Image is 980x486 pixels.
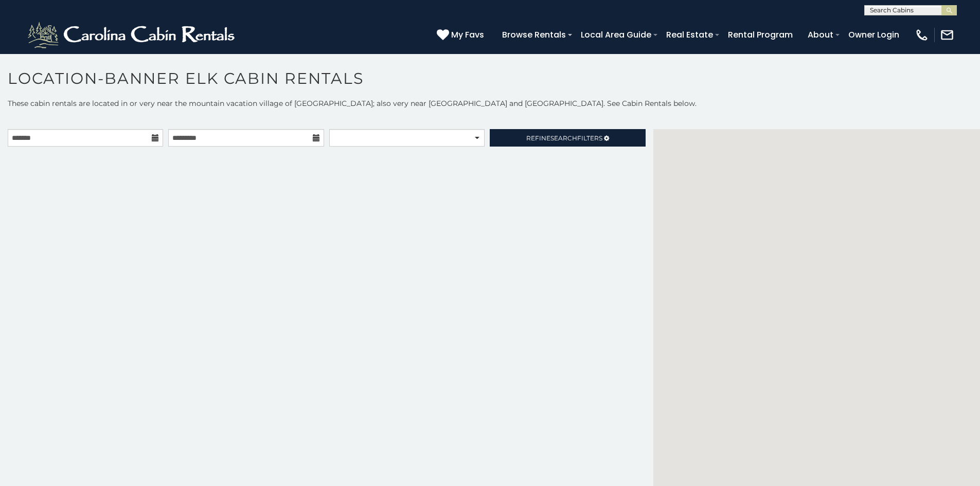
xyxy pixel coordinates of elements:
[490,129,645,147] a: RefineSearchFilters
[437,28,487,42] a: My Favs
[26,20,239,50] img: White-1-2.png
[915,28,929,42] img: phone-regular-white.png
[723,26,798,44] a: Rental Program
[451,28,484,41] span: My Favs
[661,26,718,44] a: Real Estate
[843,26,904,44] a: Owner Login
[526,134,602,142] span: Refine Filters
[576,26,656,44] a: Local Area Guide
[497,26,571,44] a: Browse Rentals
[803,26,839,44] a: About
[550,134,577,142] span: Search
[940,28,954,42] img: mail-regular-white.png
